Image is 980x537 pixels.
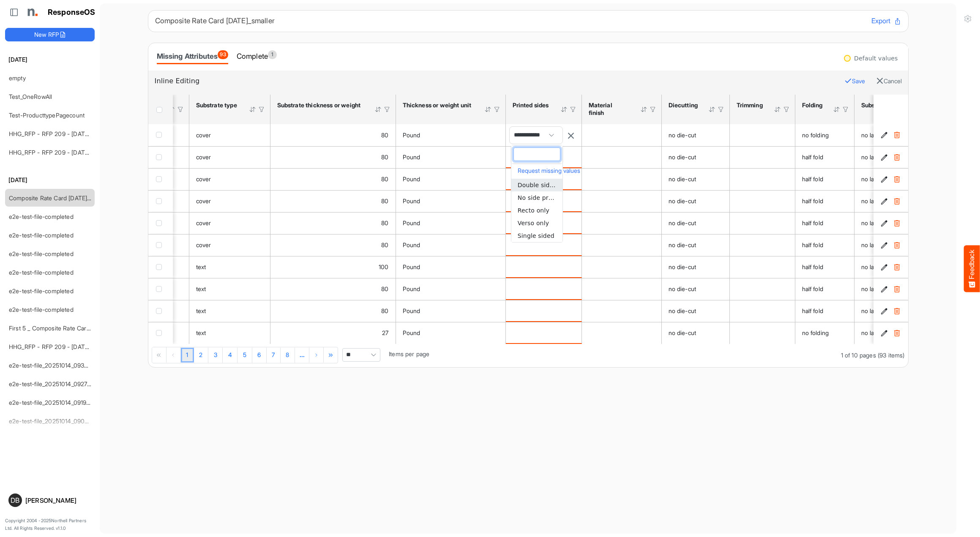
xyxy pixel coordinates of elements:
td: checkbox [148,234,173,256]
div: Filter Icon [842,106,849,113]
td: no lamination is template cell Column Header httpsnorthellcomontologiesmapping-rulesmanufacturing... [854,124,953,146]
td: 80 is template cell Column Header httpsnorthellcomontologiesmapping-rulesmaterialhasmaterialthick... [270,124,396,146]
span: cover [196,153,211,161]
button: New RFP [5,28,95,41]
button: Edit [880,131,889,139]
span: text [196,285,206,292]
span: no lamination [861,241,897,248]
span: half fold [802,153,823,161]
span: cover [196,219,211,226]
span: no die-cut [669,197,696,204]
td: is template cell Column Header httpsnorthellcomontologiesmapping-rulesmanufacturinghasprintedsides [506,212,582,234]
td: 80 is template cell Column Header httpsnorthellcomontologiesmapping-rulesmaterialhasmaterialthick... [270,146,396,168]
td: is template cell Column Header httpsnorthellcomontologiesmapping-rulesmanufacturinghassubstratefi... [582,278,662,300]
div: Filter Icon [383,106,391,113]
td: no lamination is template cell Column Header httpsnorthellcomontologiesmapping-rulesmanufacturing... [854,190,953,212]
span: no die-cut [669,263,696,270]
span: 1 of 10 pages [841,352,876,359]
td: ee92aca9-4d7d-4e82-8e5c-a1121fbb2c8f is template cell Column Header [874,278,910,300]
h6: [DATE] [5,55,95,64]
div: Substrate type [196,101,238,109]
td: is template cell Column Header httpsnorthellcomontologiesmapping-rulesmanufacturinghastrimmingtype [730,300,795,322]
td: 80 is template cell Column Header httpsnorthellcomontologiesmapping-rulesmaterialhasmaterialthick... [270,190,396,212]
span: 80 [381,131,388,139]
span: no die-cut [669,329,696,336]
td: ee37d8fb-ac3d-4c87-be09-e72f3380739d is template cell Column Header [874,300,910,322]
td: no die-cut is template cell Column Header httpsnorthellcomontologiesmapping-rulesmanufacturinghas... [662,168,730,190]
span: Recto only [518,207,549,214]
td: no lamination is template cell Column Header httpsnorthellcomontologiesmapping-rulesmanufacturing... [854,212,953,234]
td: is template cell Column Header httpsnorthellcomontologiesmapping-rulesmanufacturinghasprintedsides [506,190,582,212]
span: DB [11,497,19,504]
a: Page 7 of 10 Pages [267,348,281,363]
span: Pound [403,307,420,314]
span: half fold [802,175,823,183]
td: checkbox [148,322,173,344]
span: Verso only [518,220,549,226]
td: Pound is template cell Column Header httpsnorthellcomontologiesmapping-rulesmaterialhasmaterialth... [396,124,506,146]
button: Edit [880,219,889,227]
td: 8e2fd4f4-0812-4313-84ed-4795c09e2dd9 is template cell Column Header [874,256,910,278]
td: no die-cut is template cell Column Header httpsnorthellcomontologiesmapping-rulesmanufacturinghas... [662,124,730,146]
span: half fold [802,219,823,226]
td: 100 is template cell Column Header httpsnorthellcomontologiesmapping-rulesmaterialhasmaterialthic... [270,256,396,278]
div: Trimming [737,101,763,109]
td: no die-cut is template cell Column Header httpsnorthellcomontologiesmapping-rulesmanufacturinghas... [662,234,730,256]
h6: Inline Editing [155,76,838,87]
td: no lamination is template cell Column Header httpsnorthellcomontologiesmapping-rulesmanufacturing... [854,300,953,322]
p: Copyright 2004 - 2025 Northell Partners Ltd. All Rights Reserved. v 1.1.0 [5,517,95,532]
td: bea0f227-aafd-4255-919d-ed531d783320 is template cell Column Header [874,168,910,190]
a: Composite Rate Card [DATE]_smaller [9,194,109,202]
span: no die-cut [669,153,696,161]
span: no folding [802,329,829,336]
a: empty [9,74,26,82]
td: Pound is template cell Column Header httpsnorthellcomontologiesmapping-rulesmaterialhasmaterialth... [396,146,506,168]
td: Pound is template cell Column Header httpsnorthellcomontologiesmapping-rulesmaterialhasmaterialth... [396,190,506,212]
div: Complete [237,50,277,62]
h1: ResponseOS [48,8,96,17]
button: Edit [880,153,889,161]
a: Page 1 of 10 Pages [181,348,194,363]
div: Go to next page [309,347,324,363]
td: is template cell Column Header httpsnorthellcomontologiesmapping-rulesmanufacturinghasprintedsides [506,234,582,256]
span: no lamination [861,153,897,161]
td: 18af5d1a-f3dd-4f82-ac29-1ac4848f3df1 is template cell Column Header [874,146,910,168]
div: Filter Icon [649,106,657,113]
div: Filter Icon [717,106,725,113]
button: Feedback [964,245,980,292]
div: Printed sides [513,101,549,109]
div: Pager Container [148,344,908,367]
td: is template cell Column Header httpsnorthellcomontologiesmapping-rulesmanufacturinghastrimmingtype [730,146,795,168]
button: Request missing values [516,165,558,176]
span: half fold [802,197,823,204]
td: 80 is template cell Column Header httpsnorthellcomontologiesmapping-rulesmaterialhasmaterialthick... [270,278,396,300]
td: is template cell Column Header httpsnorthellcomontologiesmapping-rulesmanufacturinghastrimmingtype [730,168,795,190]
span: cover [196,241,211,248]
td: is template cell Column Header httpsnorthellcomontologiesmapping-rulesmanufacturinghassubstratefi... [582,168,662,190]
a: e2e-test-file_20251014_092753 [9,380,94,387]
span: 80 [381,241,388,248]
h6: Composite Rate Card [DATE]_smaller [155,17,865,25]
td: no lamination is template cell Column Header httpsnorthellcomontologiesmapping-rulesmanufacturing... [854,234,953,256]
td: is template cell Column Header httpsnorthellcomontologiesmapping-rulesmanufacturinghastrimmingtype [730,212,795,234]
td: checkbox [148,212,173,234]
td: 80 is template cell Column Header httpsnorthellcomontologiesmapping-rulesmaterialhasmaterialthick... [270,212,396,234]
button: Cancel [876,76,902,87]
div: Go to previous page [167,347,181,363]
td: no lamination is template cell Column Header httpsnorthellcomontologiesmapping-rulesmanufacturing... [854,322,953,344]
span: 80 [381,219,388,226]
td: 07efb3cc-6039-409a-a892-95d04d150697 is template cell Column Header [874,190,910,212]
a: e2e-test-file_20251014_093810 [9,362,94,369]
td: Pound is template cell Column Header httpsnorthellcomontologiesmapping-rulesmaterialhasmaterialth... [396,212,506,234]
button: Delete [893,241,901,249]
th: Header checkbox [148,95,173,124]
div: Go to last page [324,347,338,363]
span: no lamination [861,175,897,183]
td: checkbox [148,190,173,212]
a: Page 5 of 10 Pages [237,348,252,363]
span: Pound [403,153,420,161]
div: Filter Icon [258,106,265,113]
a: Page 8 of 10 Pages [281,348,295,363]
td: half fold is template cell Column Header httpsnorthellcomontologiesmapping-rulesmanufacturinghasf... [795,256,854,278]
span: 100 [379,263,388,270]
